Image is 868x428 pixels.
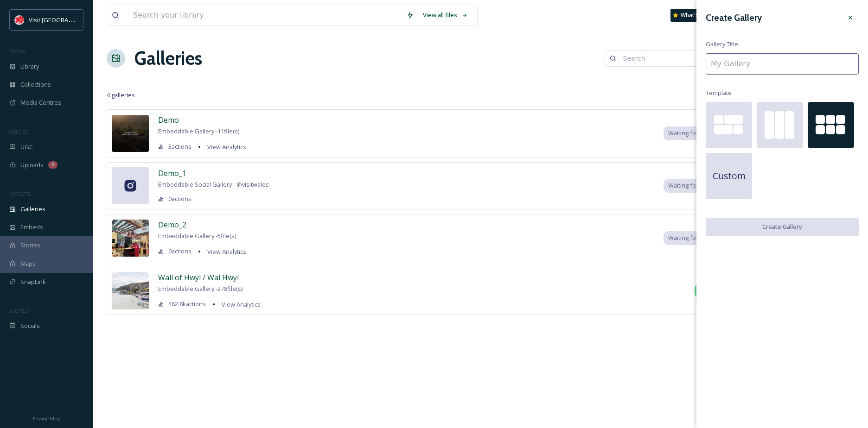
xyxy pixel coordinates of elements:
[158,127,239,135] span: Embeddable Gallery - 11 file(s)
[9,128,29,135] span: COLLECT
[48,161,57,169] div: 4
[128,5,402,25] input: Search your library
[112,272,149,309] img: e7d143d9-5c85-4111-8c09-1a9d520babe3.jpg
[29,15,101,24] span: Visit [GEOGRAPHIC_DATA]
[619,49,708,68] input: Search
[207,143,246,151] span: View Analytics
[20,98,61,107] span: Media Centres
[168,300,206,308] span: 462.8k actions
[9,190,31,197] span: WIDGETS
[20,143,33,151] span: UGC
[15,15,24,25] img: Visit_Wales_logo.svg.png
[168,195,191,203] span: 0 actions
[112,115,149,152] img: 4db37d69-ee30-4d14-8732-05e1015781d1.jpg
[668,129,718,138] span: Waiting for Events
[418,6,472,24] a: View all files
[217,299,261,310] a: View Analytics
[203,141,246,152] a: View Analytics
[9,307,28,314] span: SOCIALS
[158,272,239,283] span: Wall of Hwyl / Wal Hwyl
[20,241,40,250] span: Stories
[713,170,746,183] span: Custom
[20,321,40,330] span: Socials
[706,53,859,75] input: My Gallery
[20,161,44,170] span: Uploads
[158,284,243,293] span: Embeddable Gallery - 278 file(s)
[20,277,46,286] span: SnapLink
[20,62,39,71] span: Library
[158,168,186,178] span: Demo_1
[158,232,236,240] span: Embeddable Gallery - 5 file(s)
[222,300,261,308] span: View Analytics
[112,220,149,257] img: c8361a19-6e51-48dd-b212-9b030f642586.jpg
[20,259,36,268] span: Maps
[668,233,718,242] span: Waiting for Events
[9,48,26,55] span: MEDIA
[670,9,717,22] a: What's New
[158,115,179,125] span: Demo
[134,44,202,72] a: Galleries
[20,80,51,89] span: Collections
[33,415,60,422] span: Privacy Policy
[158,220,186,230] span: Demo_2
[20,205,45,214] span: Galleries
[168,142,191,151] span: 3 actions
[20,223,43,232] span: Embeds
[168,247,191,256] span: 0 actions
[107,91,135,100] span: 4 galleries
[706,88,732,97] span: Template
[706,40,738,49] span: Gallery Title
[706,218,859,236] button: Create Gallery
[207,247,246,256] span: View Analytics
[33,412,60,423] a: Privacy Policy
[203,246,246,257] a: View Analytics
[706,11,762,25] h3: Create Gallery
[668,181,718,190] span: Waiting for Events
[158,180,269,189] span: Embeddable Social Gallery - @ visitwales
